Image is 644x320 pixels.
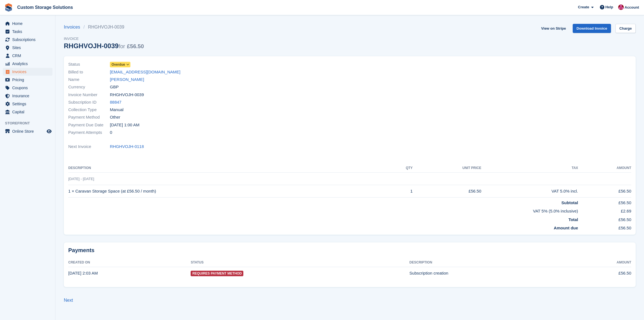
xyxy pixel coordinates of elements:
[68,177,94,181] span: [DATE] - [DATE]
[68,76,110,83] span: Name
[3,84,52,92] a: menu
[578,164,631,173] th: Amount
[127,43,144,49] span: £56.50
[554,226,578,230] strong: Amount due
[68,122,110,128] span: Payment Due Date
[110,99,122,106] a: 88847
[578,214,631,223] td: £56.50
[3,52,52,60] a: menu
[578,185,631,198] td: £56.50
[578,223,631,231] td: £56.50
[110,92,144,98] span: RHGHVOJH-0039
[12,20,46,27] span: Home
[571,267,631,279] td: £56.50
[3,20,52,27] a: menu
[68,99,110,106] span: Subscription ID
[68,247,631,254] h2: Payments
[12,100,46,108] span: Settings
[112,62,125,67] span: Overdue
[578,4,589,10] span: Create
[12,84,46,92] span: Coupons
[68,61,110,68] span: Status
[571,258,631,267] th: Amount
[3,100,52,108] a: menu
[110,144,144,150] a: RHGHVOJH-0118
[64,42,144,50] div: RHGHVOJH-0039
[3,68,52,76] a: menu
[539,24,568,33] a: View on Stripe
[12,36,46,43] span: Subscriptions
[12,68,46,76] span: Invoices
[578,206,631,214] td: £2.69
[12,76,46,84] span: Pricing
[481,188,578,194] div: VAT 5.0% incl.
[413,164,481,173] th: Unit Price
[68,144,110,150] span: Next Invoice
[3,44,52,52] a: menu
[3,92,52,100] a: menu
[413,185,481,198] td: £56.50
[3,76,52,84] a: menu
[12,108,46,116] span: Capital
[110,69,180,75] a: [EMAIL_ADDRESS][DOMAIN_NAME]
[110,122,139,128] time: 2025-07-02 00:00:00 UTC
[64,298,73,303] a: Next
[191,271,243,276] span: Requires Payment Method
[481,164,578,173] th: Tax
[388,185,413,198] td: 1
[68,84,110,90] span: Currency
[605,4,613,10] span: Help
[110,107,123,113] span: Manual
[618,4,624,10] img: Jack Alexander
[68,69,110,75] span: Billed to
[625,5,639,10] span: Account
[68,206,578,214] td: VAT 5% (5.0% inclusive)
[3,28,52,35] a: menu
[3,60,52,68] a: menu
[68,185,388,198] td: 1 × Caravan Storage Space (at £56.50 / month)
[64,24,144,30] nav: breadcrumbs
[12,127,46,135] span: Online Store
[68,107,110,113] span: Collection Type
[12,44,46,52] span: Sites
[68,258,191,267] th: Created On
[4,3,13,12] img: stora-icon-8386f47178a22dfd0bd8f6a31ec36ba5ce8667c1dd55bd0f319d3a0aa187defe.svg
[110,61,130,68] a: Overdue
[3,108,52,116] a: menu
[110,129,112,136] span: 0
[68,114,110,121] span: Payment Method
[388,164,413,173] th: QTY
[15,3,75,12] a: Custom Storage Solutions
[12,60,46,68] span: Analytics
[410,267,571,279] td: Subscription creation
[12,92,46,100] span: Insurance
[118,43,125,49] span: for
[561,200,578,205] strong: Subtotal
[5,121,55,126] span: Storefront
[410,258,571,267] th: Description
[12,52,46,60] span: CRM
[3,127,52,135] a: menu
[12,28,46,35] span: Tasks
[68,92,110,98] span: Invoice Number
[615,24,636,33] a: Charge
[46,128,52,135] a: Preview store
[110,114,120,121] span: Other
[578,197,631,206] td: £56.50
[569,217,578,222] strong: Total
[110,84,119,90] span: GBP
[68,129,110,136] span: Payment Attempts
[3,36,52,43] a: menu
[64,24,84,30] a: Invoices
[68,271,98,275] time: 2025-07-01 01:03:35 UTC
[110,76,144,83] a: [PERSON_NAME]
[64,36,144,42] span: Invoice
[573,24,611,33] a: Download Invoice
[191,258,409,267] th: Status
[68,164,388,173] th: Description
